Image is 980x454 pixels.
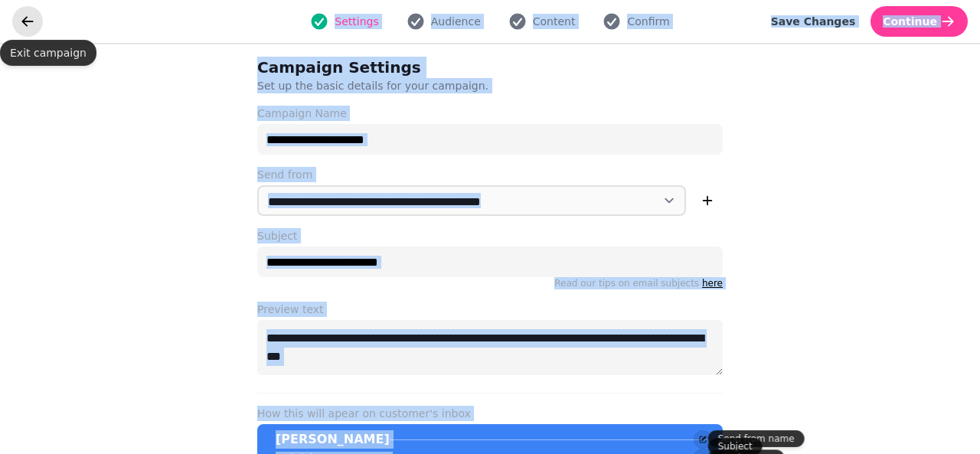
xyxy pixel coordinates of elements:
[257,57,551,78] h2: Campaign Settings
[257,302,723,317] label: Preview text
[627,14,669,29] span: Confirm
[257,78,649,93] p: Set up the basic details for your campaign.
[335,14,378,29] span: Settings
[257,167,723,182] label: Send from
[257,106,723,121] label: Campaign Name
[276,430,390,449] p: [PERSON_NAME]
[257,277,723,289] p: Read our tips on email subjects
[533,14,576,29] span: Content
[257,406,723,421] label: How this will apear on customer's inbox
[759,6,868,37] button: Save Changes
[883,16,937,27] span: Continue
[871,6,968,37] button: Continue
[702,278,723,289] a: here
[708,430,805,447] div: Send from name
[257,228,723,243] label: Subject
[431,14,481,29] span: Audience
[771,16,856,27] span: Save Changes
[12,6,43,37] button: go back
